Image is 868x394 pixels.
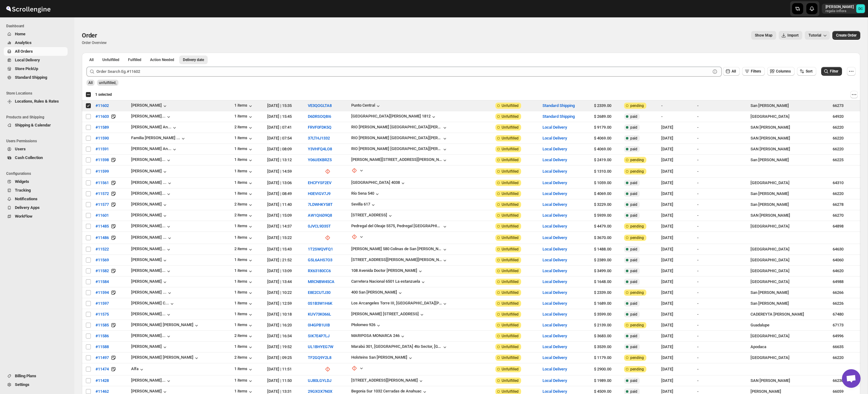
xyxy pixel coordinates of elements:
[351,257,442,262] div: [STREET_ADDRESS][PERSON_NAME][PERSON_NAME]
[542,191,567,196] button: Local Delivery
[131,290,173,296] button: [PERSON_NAME] ...
[308,355,331,360] button: TF2GQ9Y2L8
[351,333,400,338] div: MARIPOSA MONARCA 246
[308,191,330,196] button: H0EVIGV7J9
[351,180,400,185] div: [GEOGRAPHIC_DATA] 4038
[131,157,172,163] button: [PERSON_NAME]...
[150,57,174,62] span: Action Needed
[179,55,208,64] button: Deliverydate
[826,4,854,9] p: [PERSON_NAME]
[234,235,254,241] div: 1 items
[95,212,109,219] span: #11601
[95,322,109,328] span: #11585
[131,322,200,329] div: [PERSON_NAME] [PERSON_NAME]
[4,145,68,153] button: Users
[131,290,166,294] div: [PERSON_NAME] ...
[351,213,393,219] button: [STREET_ADDRESS]
[351,224,442,228] div: Pedregal del Oleaje 5575, Pedregal [GEOGRAPHIC_DATA]
[308,213,332,218] button: AW1QI6D9Q8
[131,169,168,175] button: [PERSON_NAME]
[234,322,254,329] button: 1 items
[351,224,448,230] button: Pedregal del Oleaje 5575, Pedregal [GEOGRAPHIC_DATA]
[542,258,567,262] button: Local Delivery
[542,247,567,251] button: Local Delivery
[131,213,168,219] button: [PERSON_NAME]
[234,268,254,274] button: 1 items
[92,210,113,220] button: #11601
[4,195,68,203] button: Notifications
[95,235,109,241] span: #11486
[308,202,333,207] button: 7LDWHKY58T
[234,246,254,253] div: 2 items
[234,301,254,307] button: 1 items
[92,266,113,276] button: #11582
[131,257,168,263] div: [PERSON_NAME]
[351,290,403,296] button: 400 San [PERSON_NAME]
[234,157,254,163] div: 1 items
[131,125,178,131] button: [PERSON_NAME] An...
[234,312,254,318] button: 1 items
[15,75,47,80] span: Standard Shipping
[124,55,145,64] button: Fulfilled
[234,202,254,208] div: 2 items
[856,4,865,13] span: DAVID CORONADO
[95,257,109,263] span: #11569
[351,301,448,307] button: Los Arcangeles Torre III, [GEOGRAPHIC_DATA][PERSON_NAME] 1003
[351,290,397,294] div: 400 San [PERSON_NAME]
[308,334,330,338] button: SIK7E4P7LJ
[234,191,254,197] div: 1 items
[234,290,254,296] div: 1 items
[4,30,68,38] button: Home
[92,353,113,363] button: #11497
[131,146,171,151] div: [PERSON_NAME] An...
[131,135,180,140] div: Familia [PERSON_NAME] ...
[131,235,166,240] div: [PERSON_NAME] ...
[542,136,567,140] button: Local Delivery
[95,223,109,229] span: #11485
[15,49,33,54] span: All Orders
[131,146,178,153] button: [PERSON_NAME] An...
[4,177,68,186] button: Widgets
[15,32,25,36] span: Home
[234,224,254,230] button: 1 items
[542,147,567,151] button: Local Delivery
[542,279,567,284] button: Local Delivery
[15,205,40,210] span: Delivery Apps
[131,312,172,318] button: [PERSON_NAME]...
[95,201,109,208] span: #11577
[787,33,799,38] span: Import
[308,125,331,130] button: FRVF0FDK5Q
[92,288,113,298] button: #11594
[830,69,838,73] span: Filter
[102,57,119,62] span: Unfulfilled
[850,91,858,98] button: Actions
[234,333,254,339] button: 2 items
[92,331,113,341] button: #11586
[4,47,68,56] button: All Orders
[15,66,38,71] span: Store PickUp
[95,135,109,141] span: #11590
[351,246,448,253] button: [PERSON_NAME] 580 Colinas de San [PERSON_NAME]
[542,323,567,327] button: Local Delivery
[234,355,254,361] div: 2 items
[92,166,113,176] button: #11599
[234,103,254,109] button: 1 items
[351,146,448,153] button: RIO [PERSON_NAME] [GEOGRAPHIC_DATA][PERSON_NAME], CASA
[234,257,254,263] div: 1 items
[351,157,442,162] div: [PERSON_NAME][STREET_ADDRESS][PERSON_NAME]
[822,4,866,14] button: User menu
[755,33,773,38] span: Show Map
[131,268,172,274] button: [PERSON_NAME]...
[351,157,448,163] button: [PERSON_NAME][STREET_ADDRESS][PERSON_NAME]
[95,290,109,296] span: #11594
[4,38,68,47] button: Analytics
[131,366,145,373] button: Alfa
[308,147,332,151] button: Y3VHFQ4LO8
[92,342,113,352] button: #11588
[805,31,830,40] button: Tutorial
[4,97,68,106] button: Locations, Rules & Rates
[15,188,31,193] span: Tracking
[4,121,68,130] button: Shipping & Calendar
